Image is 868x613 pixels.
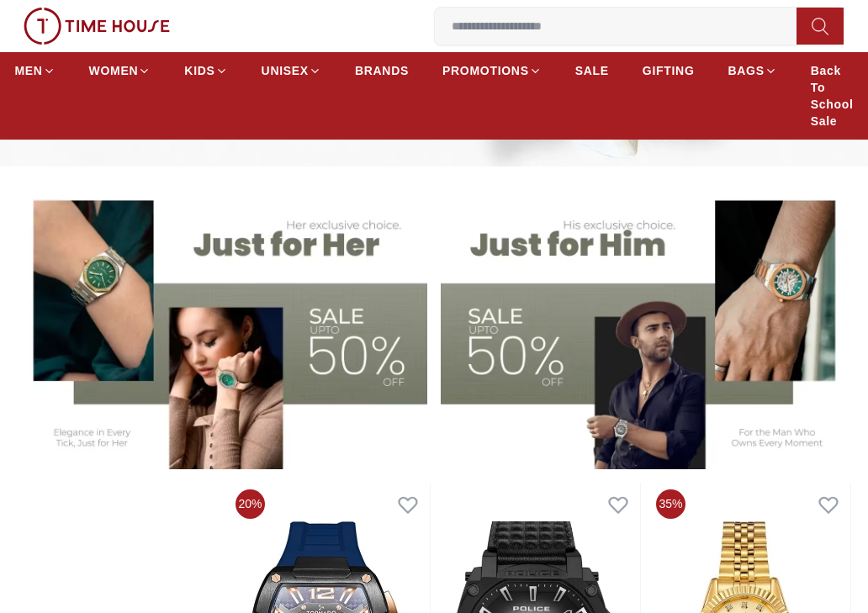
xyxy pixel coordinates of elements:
[14,62,42,79] span: MEN
[728,62,765,79] span: BAGS
[14,55,55,86] a: MEN
[24,8,170,45] img: ...
[575,62,609,79] span: SALE
[89,62,139,79] span: WOMEN
[575,55,609,86] a: SALE
[355,62,409,79] span: BRANDS
[89,55,151,86] a: WOMEN
[728,55,777,86] a: BAGS
[811,55,854,136] a: Back To School Sale
[656,489,685,519] span: 35%
[643,55,695,86] a: GIFTING
[184,62,214,79] span: KIDS
[17,183,427,469] img: Women's Watches Banner
[262,55,321,86] a: UNISEX
[442,55,542,86] a: PROMOTIONS
[355,55,409,86] a: BRANDS
[184,55,227,86] a: KIDS
[811,62,854,129] span: Back To School Sale
[643,62,695,79] span: GIFTING
[262,62,309,79] span: UNISEX
[441,183,851,469] img: Men's Watches Banner
[442,62,529,79] span: PROMOTIONS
